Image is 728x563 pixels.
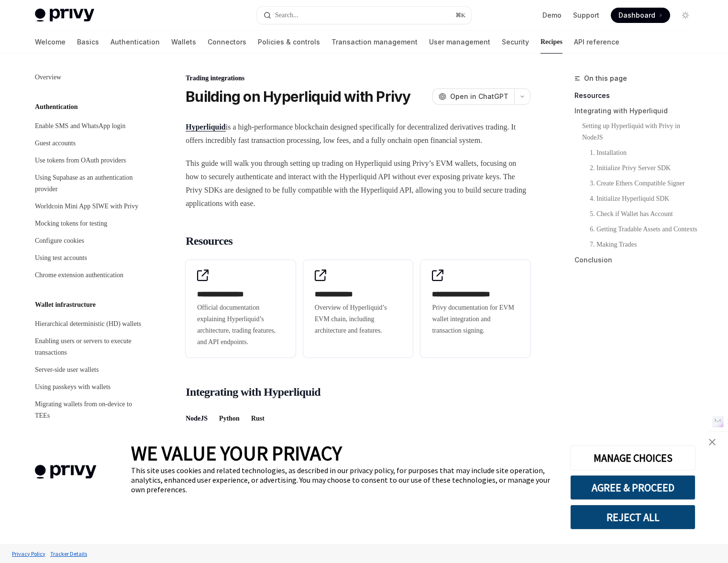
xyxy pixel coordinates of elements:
a: 2. Initialize Privy Server SDK [590,161,701,176]
a: Integrating with Hyperliquid [574,103,701,119]
div: Chrome extension authentication [35,270,123,281]
a: Setting up Hyperliquid with Privy in NodeJS [582,119,701,145]
a: close banner [703,433,722,452]
span: ⌘ K [455,11,465,19]
a: Resources [574,88,701,103]
div: Enabling users or servers to execute transactions [35,336,144,358]
a: Tracker Details [48,545,89,562]
div: Worldcoin Mini App SIWE with Privy [35,201,138,212]
a: Use tokens from OAuth providers [27,152,150,169]
a: Welcome [35,31,66,54]
span: On this page [584,73,627,84]
a: Guest accounts [27,135,150,152]
img: light logo [35,9,94,22]
div: Trading integrations [186,74,530,83]
a: Basics [77,31,99,54]
a: Overview [27,69,150,86]
div: Using Supabase as an authentication provider [35,172,144,195]
span: is a high-performance blockchain designed specifically for decentralized derivatives trading. It ... [186,120,530,147]
a: **** **** **** *Official documentation explaining Hyperliquid’s architecture, trading features, a... [186,260,296,357]
button: MANAGE CHOICES [570,445,695,470]
a: User management [429,31,490,54]
a: Privacy Policy [10,545,48,562]
a: Authentication [110,31,160,54]
div: Use tokens from OAuth providers [35,155,126,166]
a: 1. Installation [590,145,701,161]
div: Server-side user wallets [35,364,99,376]
button: Toggle dark mode [678,8,693,23]
button: REJECT ALL [570,505,695,530]
a: Server-side user wallets [27,361,150,379]
a: 3. Create Ethers Compatible Signer [590,176,701,191]
a: Using passkeys with wallets [27,379,150,396]
a: 7. Making Trades [590,237,701,252]
div: This site uses cookies and related technologies, as described in our privacy policy, for purposes... [131,466,556,494]
a: Wallets [171,31,196,54]
a: Mocking tokens for testing [27,215,150,232]
a: 4. Initialize Hyperliquid SDK [590,191,701,206]
button: Open in ChatGPT [432,88,514,105]
a: Using test accounts [27,249,150,267]
a: **** **** ***Overview of Hyperliquid’s EVM chain, including architecture and features. [303,260,413,357]
a: 6. Getting Tradable Assets and Contexts [590,222,701,237]
a: Security [502,31,529,54]
div: Enable SMS and WhatsApp login [35,120,126,132]
div: Search... [275,10,298,21]
span: WE VALUE YOUR PRIVACY [131,441,342,466]
span: Dashboard [618,11,655,20]
a: Worldcoin Mini App SIWE with Privy [27,198,150,215]
span: Overview of Hyperliquid’s EVM chain, including architecture and features. [315,302,402,336]
div: Using test accounts [35,252,87,264]
div: Migrating wallets from on-device to TEEs [35,399,144,422]
button: NodeJS [186,407,208,430]
a: Chrome extension authentication [27,267,150,284]
span: Open in ChatGPT [450,92,508,101]
a: Dashboard [611,8,670,23]
button: Rust [251,407,265,430]
div: Hierarchical deterministic (HD) wallets [35,318,141,330]
span: Integrating with Hyperliquid [186,384,320,400]
button: Python [219,407,240,430]
a: Recipes [540,31,563,54]
a: Migrating wallets from on-device to TEEs [27,396,150,424]
a: Support [573,11,599,20]
div: Overview [35,72,61,83]
a: Using Supabase as an authentication provider [27,169,150,198]
a: Hyperliquid [186,123,226,131]
a: API reference [574,31,619,54]
span: Privy documentation for EVM wallet integration and transaction signing. [432,302,519,336]
button: AGREE & PROCEED [570,475,695,500]
a: **** **** **** *****Privy documentation for EVM wallet integration and transaction signing. [420,260,530,357]
span: Official documentation explaining Hyperliquid’s architecture, trading features, and API endpoints. [197,302,284,348]
div: Mocking tokens for testing [35,218,107,229]
h5: Authentication [35,101,77,113]
a: Hierarchical deterministic (HD) wallets [27,315,150,333]
a: Enable SMS and WhatsApp login [27,118,150,135]
div: Guest accounts [35,138,76,149]
a: Connectors [208,31,246,54]
span: This guide will walk you through setting up trading on Hyperliquid using Privy’s EVM wallets, foc... [186,157,530,210]
a: Policies & controls [258,31,320,54]
img: company logo [14,451,117,493]
a: Conclusion [574,252,701,268]
a: Enabling users or servers to execute transactions [27,333,150,361]
h5: Wallet infrastructure [35,299,96,311]
div: Configure cookies [35,235,84,247]
img: close banner [709,439,716,445]
div: Using passkeys with wallets [35,381,110,393]
button: Search...⌘K [257,7,471,24]
a: Configure cookies [27,232,150,249]
a: Using chains with Tier 2 support [27,424,150,442]
a: Demo [542,11,562,20]
span: Resources [186,233,232,249]
h1: Building on Hyperliquid with Privy [186,88,411,105]
a: Transaction management [331,31,418,54]
a: 5. Check if Wallet has Account [590,206,701,222]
